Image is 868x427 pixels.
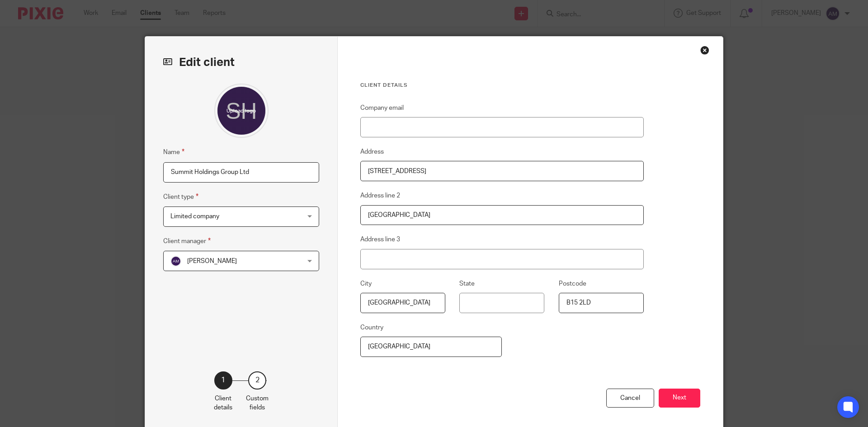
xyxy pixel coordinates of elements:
label: Postcode [559,279,586,288]
span: [PERSON_NAME] [187,258,237,264]
button: Next [659,389,700,408]
label: Address line 2 [360,191,400,200]
p: Custom fields [246,394,269,413]
label: State [459,279,475,288]
img: svg%3E [170,256,181,267]
label: Address line 3 [360,235,400,244]
label: Client type [163,192,198,202]
span: Limited company [170,213,219,220]
label: Company email [360,103,404,113]
h3: Client details [360,82,644,89]
div: Cancel [606,389,654,408]
h2: Edit client [163,55,319,70]
div: Close this dialog window [700,46,709,55]
label: Client manager [163,236,211,246]
label: Name [163,147,184,157]
div: 2 [248,371,266,389]
p: Client details [214,394,232,413]
div: 1 [214,371,232,389]
label: Country [360,323,383,332]
label: City [360,279,372,288]
label: Address [360,147,384,156]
